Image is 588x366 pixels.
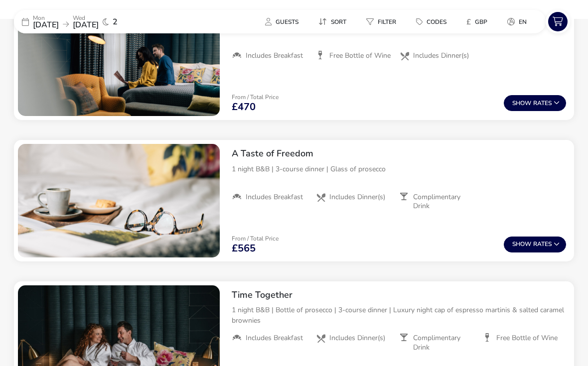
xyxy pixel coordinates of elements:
span: Complimentary Drink [413,334,475,352]
span: GBP [475,18,487,26]
naf-pibe-menu-bar-item: Guests [257,14,310,29]
span: Show [512,100,533,107]
swiper-slide: 1 / 1 [18,144,220,257]
p: From / Total Price [232,94,279,100]
div: Mon[DATE]Wed[DATE]2 [14,10,163,33]
span: 2 [113,18,118,26]
p: Wed [73,15,99,21]
naf-pibe-menu-bar-item: Codes [408,14,458,29]
span: [DATE] [33,19,59,30]
span: Includes Breakfast [246,334,303,343]
span: £565 [232,244,256,253]
span: Free Bottle of Wine [329,51,391,60]
span: Includes Breakfast [246,51,303,60]
span: Codes [427,18,446,26]
p: Mon [33,15,59,21]
span: Free Bottle of Wine [496,334,558,343]
button: £GBP [458,14,495,29]
span: Includes Breakfast [246,193,303,202]
swiper-slide: 1 / 1 [18,2,220,116]
button: Guests [257,14,306,29]
span: Filter [378,18,396,26]
span: Guests [276,18,298,26]
div: A Taste of Freedom1 night B&B | 3-course dinner | Glass of proseccoIncludes BreakfastIncludes Din... [224,140,574,219]
span: Includes Dinner(s) [329,193,385,202]
span: Includes Dinner(s) [329,334,385,343]
h2: Time Together [232,289,566,301]
naf-pibe-menu-bar-item: en [499,14,539,29]
naf-pibe-menu-bar-item: Sort [310,14,358,29]
h2: A Taste of Freedom [232,148,566,159]
button: Filter [358,14,404,29]
span: Includes Dinner(s) [413,51,469,60]
span: Complimentary Drink [413,193,475,211]
span: Show [512,241,533,247]
button: ShowRates [504,95,566,111]
naf-pibe-menu-bar-item: Filter [358,14,408,29]
p: 1 night B&B | 3-course dinner | Glass of prosecco [232,164,566,174]
span: £470 [232,102,256,112]
p: 1 night B&B | Bottle of prosecco | 3-course dinner | Luxury night cap of espresso martinis & salt... [232,305,566,326]
span: en [519,18,527,26]
button: en [499,14,535,29]
naf-pibe-menu-bar-item: £GBP [458,14,499,29]
i: £ [466,17,471,27]
button: ShowRates [504,237,566,252]
div: Time Together1 night B&B | Bottle of prosecco | 3-course dinner | Luxury night cap of espresso ma... [224,281,574,360]
span: Sort [331,18,346,26]
button: Sort [310,14,354,29]
span: [DATE] [73,19,99,30]
button: Codes [408,14,454,29]
p: From / Total Price [232,236,279,242]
